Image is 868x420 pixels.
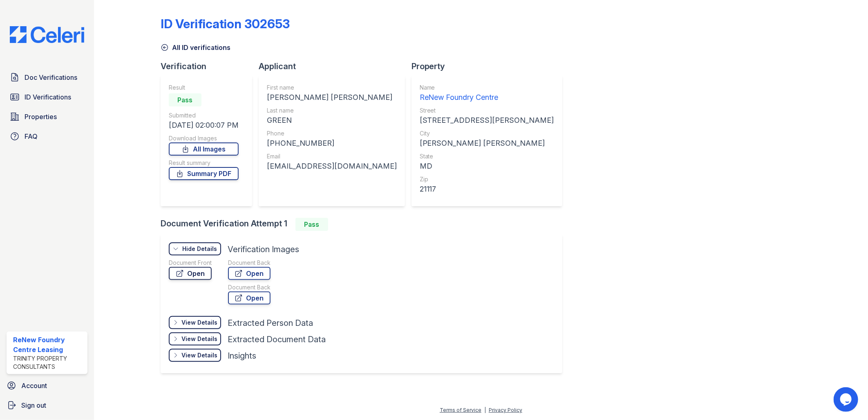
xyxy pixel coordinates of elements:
div: Document Back [228,259,271,267]
iframe: chat widget [834,387,860,412]
div: Submitted [169,111,239,120]
a: Name ReNew Foundry Centre [420,84,554,103]
span: ID Verifications [25,92,71,102]
img: CE_Logo_Blue-a8612792a0a2168367f1c8372b55b34899dd931a85d93a1a3d3e32e68fde9ad4.png [3,26,91,43]
span: Account [21,381,47,391]
span: FAQ [25,131,38,141]
div: View Details [181,351,217,359]
a: Doc Verifications [7,69,87,86]
a: Open [228,291,271,305]
div: Extracted Document Data [228,334,326,345]
div: State [420,152,554,160]
div: GREEN [267,115,397,126]
div: Document Front [169,259,212,267]
div: Name [420,84,554,92]
div: Property [412,61,569,72]
div: Email [267,152,397,160]
div: View Details [181,318,217,327]
div: Document Back [228,283,271,291]
a: FAQ [7,128,87,145]
a: All ID verifications [161,43,230,52]
div: Last name [267,106,397,115]
a: All Images [169,142,239,156]
span: Properties [25,112,57,122]
div: Hide Details [182,245,217,253]
a: Terms of Service [440,407,481,413]
a: Summary PDF [169,167,239,180]
div: Download Images [169,134,239,142]
a: Properties [7,108,87,125]
div: First name [267,84,397,92]
div: Result [169,84,239,92]
div: [PERSON_NAME] [PERSON_NAME] [267,92,397,103]
div: Trinity Property Consultants [13,355,84,371]
a: Open [228,267,271,280]
div: | [484,407,486,413]
div: Document Verification Attempt 1 [161,218,569,231]
a: Open [169,267,212,280]
div: ReNew Foundry Centre Leasing [13,335,84,355]
div: Applicant [259,61,412,72]
div: [DATE] 02:00:07 PM [169,120,239,131]
div: [STREET_ADDRESS][PERSON_NAME] [420,115,554,126]
div: Extracted Person Data [228,317,313,329]
div: [PERSON_NAME] [PERSON_NAME] [420,138,554,149]
div: Verification [161,61,259,72]
div: Zip [420,175,554,183]
span: Sign out [21,400,46,410]
span: Doc Verifications [25,72,77,82]
div: MD [420,160,554,172]
a: Sign out [3,397,91,413]
div: Pass [169,93,201,106]
div: Insights [228,350,256,361]
div: View Details [181,335,217,343]
div: 21117 [420,183,554,195]
div: Phone [267,129,397,138]
div: City [420,129,554,138]
div: Verification Images [228,244,299,255]
div: ID Verification 302653 [161,16,290,31]
a: Privacy Policy [489,407,522,413]
div: ReNew Foundry Centre [420,92,554,103]
div: [EMAIL_ADDRESS][DOMAIN_NAME] [267,160,397,172]
a: ID Verifications [7,89,87,105]
div: Street [420,106,554,115]
a: Account [3,377,91,394]
div: Result summary [169,159,239,167]
div: Pass [295,218,328,231]
div: [PHONE_NUMBER] [267,138,397,149]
